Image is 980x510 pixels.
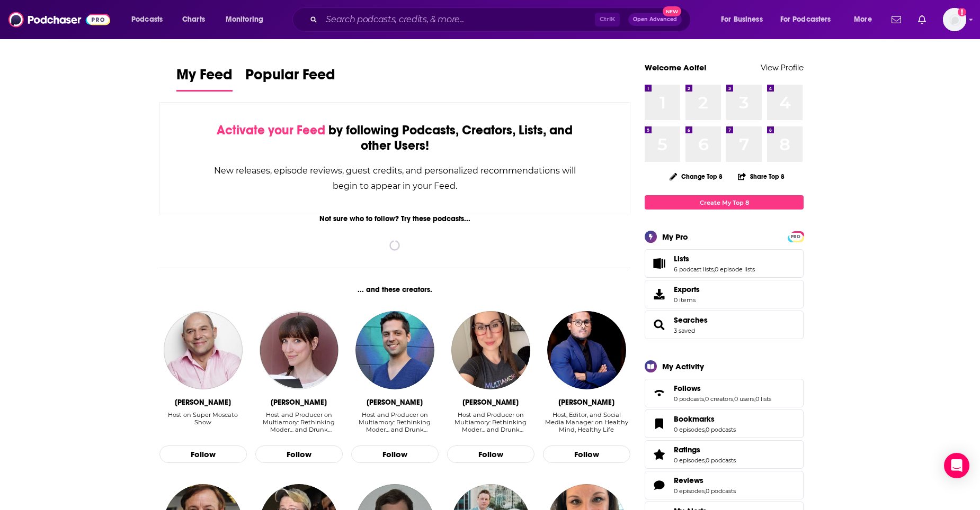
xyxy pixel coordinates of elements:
button: Follow [543,445,630,463]
a: 0 podcasts [706,487,736,495]
span: Reviews [674,476,703,485]
span: New [663,6,682,16]
button: Follow [447,445,534,463]
button: Follow [159,445,247,463]
span: Bookmarks [645,409,804,438]
div: Host on Super Moscato Show [159,411,247,426]
a: 0 users [734,395,754,403]
span: Follows [645,379,804,407]
div: Vincent Moscato [175,398,231,407]
a: Follows [674,384,771,393]
a: Reviews [648,478,670,493]
span: Podcasts [131,12,163,27]
div: Jase Lindgren [367,398,423,407]
div: Emily Sotelo [462,398,519,407]
span: Logged in as aoifemcg [943,8,966,31]
span: Ratings [674,445,700,454]
a: 3 saved [674,327,695,334]
input: Search podcasts, credits, & more... [322,11,595,28]
span: , [705,457,706,464]
svg: Add a profile image [958,8,966,16]
span: Follows [674,384,701,393]
a: 0 creators [705,395,733,403]
span: , [705,426,706,433]
a: Bookmarks [674,414,736,424]
div: New releases, episode reviews, guest credits, and personalized recommendations will begin to appe... [213,163,577,194]
a: Show notifications dropdown [914,11,930,29]
a: 0 episodes [674,487,705,495]
img: Avik Chakraborty [547,311,626,389]
span: Open Advanced [633,17,677,22]
div: Host and Producer on Multiamory: Rethinking Moder… and Drunk Bible Study [351,411,439,434]
a: Create My Top 8 [645,195,804,210]
a: My Feed [176,66,233,92]
a: Searches [648,317,670,332]
span: , [754,395,755,403]
div: My Activity [662,361,704,371]
span: Popular Feed [245,66,335,90]
a: 0 podcasts [706,426,736,433]
div: My Pro [662,232,688,242]
span: For Podcasters [780,12,831,27]
span: Searches [645,311,804,339]
span: , [704,395,705,403]
span: Bookmarks [674,414,715,424]
img: Emily Sotelo [451,311,530,389]
img: Jase Lindgren [355,311,434,389]
div: Host and Producer on Multiamory: Rethinking Moder… and Drunk Bible Study [255,411,343,434]
span: Charts [182,12,205,27]
a: Charts [175,11,211,28]
div: Search podcasts, credits, & more... [302,7,701,32]
button: open menu [773,11,847,28]
a: Lists [674,254,755,263]
a: Show notifications dropdown [887,11,905,29]
span: Exports [648,287,670,302]
button: Follow [351,445,439,463]
span: Monitoring [226,12,263,27]
a: Reviews [674,476,736,485]
div: Host and Producer on Multiamory: Rethinking Moder… and Drunk [DEMOGRAPHIC_DATA] Study [351,411,439,433]
button: Open AdvancedNew [628,13,682,26]
a: Podchaser - Follow, Share and Rate Podcasts [8,10,110,30]
span: , [733,395,734,403]
div: ... and these creators. [159,285,630,294]
a: 0 episodes [674,457,705,464]
a: Welcome Aoife! [645,62,707,72]
span: Activate your Feed [217,122,325,138]
img: Dedeker Winston [260,311,338,389]
span: , [714,266,715,273]
button: Share Top 8 [737,166,785,187]
div: Open Intercom Messenger [944,453,969,478]
span: For Business [721,12,763,27]
span: Exports [674,285,700,294]
a: 0 podcasts [674,395,704,403]
a: 0 podcasts [706,457,736,464]
a: Follows [648,386,670,400]
button: open menu [847,11,885,28]
div: Dedeker Winston [271,398,327,407]
span: 0 items [674,296,700,304]
button: Show profile menu [943,8,966,31]
a: Exports [645,280,804,308]
div: by following Podcasts, Creators, Lists, and other Users! [213,123,577,153]
span: , [705,487,706,495]
a: Searches [674,315,708,325]
span: PRO [789,233,802,241]
span: Ctrl K [595,13,620,26]
a: Ratings [674,445,736,454]
div: Host and Producer on Multiamory: Rethinking Moder… and Drunk [DEMOGRAPHIC_DATA] Study [447,411,534,433]
a: Bookmarks [648,416,670,431]
div: Host and Producer on Multiamory: Rethinking Moder… and Drunk Bible Study [447,411,534,434]
a: Vincent Moscato [164,311,242,389]
span: My Feed [176,66,233,90]
span: More [854,12,872,27]
button: open menu [218,11,277,28]
img: User Profile [943,8,966,31]
span: Reviews [645,471,804,499]
div: Host on Super Moscato Show [159,411,247,434]
button: Follow [255,445,343,463]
